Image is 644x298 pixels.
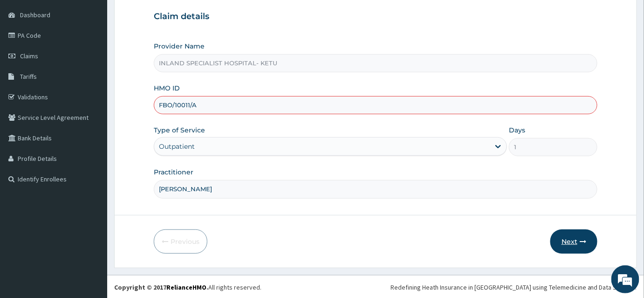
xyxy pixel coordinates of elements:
[114,283,208,291] strong: Copyright © 2017 .
[154,96,597,114] input: Enter HMO ID
[17,47,38,70] img: d_794563401_company_1708531726252_794563401
[48,52,157,64] div: Chat with us now
[509,125,525,135] label: Days
[20,11,50,19] span: Dashboard
[154,12,597,22] h3: Claim details
[20,72,37,81] span: Tariffs
[153,5,175,27] div: Minimize live chat window
[154,167,193,177] label: Practitioner
[391,283,637,292] div: Redefining Heath Insurance in [GEOGRAPHIC_DATA] using Telemedicine and Data Science!
[166,283,206,291] a: RelianceHMO
[20,52,38,60] span: Claims
[154,180,597,198] input: Enter Name
[154,42,205,51] label: Provider Name
[154,125,205,135] label: Type of Service
[154,229,207,254] button: Previous
[550,229,597,254] button: Next
[54,90,129,184] span: We're online!
[5,199,178,231] textarea: Type your message and hit 'Enter'
[154,83,180,93] label: HMO ID
[159,142,195,151] div: Outpatient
